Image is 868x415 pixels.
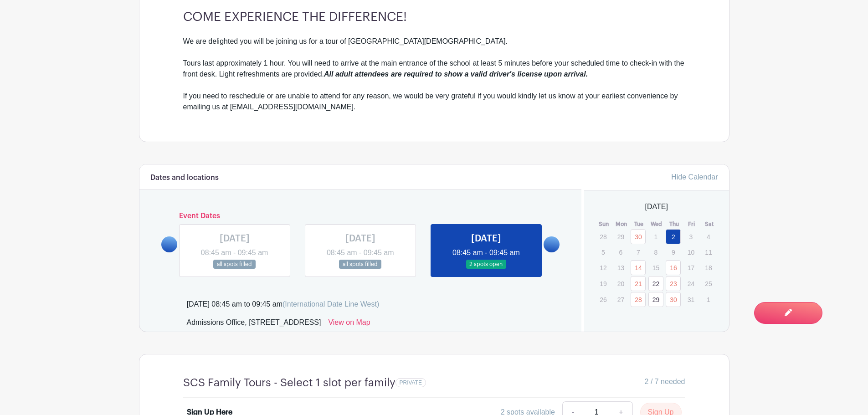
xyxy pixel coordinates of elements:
p: 24 [683,277,699,291]
h6: Event Dates [177,212,544,220]
p: 13 [613,261,628,275]
p: 1 [701,292,716,307]
th: Sun [595,220,613,229]
p: 27 [613,292,628,307]
p: 10 [683,245,699,259]
span: [DATE] [645,201,668,212]
p: 31 [683,292,699,307]
p: 17 [683,261,699,275]
a: 2 [666,229,681,244]
a: Hide Calendar [671,173,718,181]
p: 1 [648,230,663,244]
th: Fri [683,220,701,229]
p: 9 [666,245,681,259]
th: Mon [613,220,631,229]
a: 22 [648,276,663,291]
a: 28 [631,292,646,307]
div: We are delighted you will be joining us for a tour of [GEOGRAPHIC_DATA][DEMOGRAPHIC_DATA]. Tours ... [183,36,685,113]
p: 28 [596,230,611,244]
a: 29 [648,292,663,307]
a: 30 [631,229,646,244]
th: Sat [700,220,718,229]
th: Thu [665,220,683,229]
p: 4 [701,230,716,244]
p: 8 [648,245,663,259]
p: 19 [596,277,611,291]
em: All adult attendees are required to show a valid driver's license upon arrival. [324,70,588,78]
a: View on Map [328,317,370,332]
p: 15 [648,261,663,275]
a: 21 [631,276,646,291]
p: 6 [613,245,628,259]
th: Wed [648,220,666,229]
p: 12 [596,261,611,275]
p: 18 [701,261,716,275]
div: [DATE] 08:45 am to 09:45 am [187,299,380,310]
p: 26 [596,292,611,307]
p: 29 [613,230,628,244]
a: 14 [631,260,646,275]
h6: Dates and locations [150,174,219,182]
p: 3 [683,230,699,244]
span: (International Date Line West) [282,300,379,308]
h4: SCS Family Tours - Select 1 slot per family [183,376,395,389]
a: 16 [666,260,681,275]
div: Admissions Office, [STREET_ADDRESS] [187,317,321,332]
p: 20 [613,277,628,291]
th: Tue [630,220,648,229]
a: 23 [666,276,681,291]
span: PRIVATE [400,379,422,386]
a: 30 [666,292,681,307]
p: 25 [701,277,716,291]
p: 11 [701,245,716,259]
h3: COME EXPERIENCE THE DIFFERENCE! [183,10,685,25]
span: 2 / 7 needed [645,376,685,387]
p: 7 [631,245,646,259]
p: 5 [596,245,611,259]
